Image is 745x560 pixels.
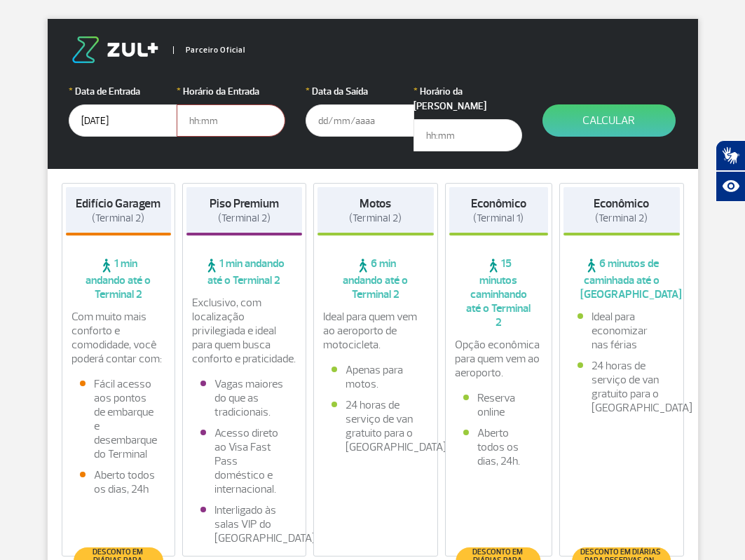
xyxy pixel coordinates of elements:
[177,104,285,137] input: hh:mm
[306,84,414,99] label: Data da Saída
[332,363,420,391] li: Apenas para motos.
[306,104,414,137] input: dd/mm/aaaa
[577,310,666,352] li: Ideal para economizar nas férias
[69,84,177,99] label: Data de Entrada
[449,257,548,329] span: 15 minutos caminhando até o Terminal 2
[192,296,297,366] p: Exclusivo, com localização privilegiada e ideal para quem busca conforto e praticidade.
[323,310,428,352] p: Ideal para quem vem ao aeroporto de motocicleta.
[413,119,522,151] input: hh:mm
[594,196,649,211] strong: Econômico
[413,84,522,114] label: Horário da [PERSON_NAME]
[200,377,289,419] li: Vagas maiores do que as tradicionais.
[595,212,648,225] span: (Terminal 2)
[473,212,524,225] span: (Terminal 1)
[66,257,171,301] span: 1 min andando até o Terminal 2
[80,377,157,461] li: Fácil acesso aos pontos de embarque e desembarque do Terminal
[71,310,165,366] p: Com muito mais conforto e comodidade, você poderá contar com:
[76,196,160,211] strong: Edifício Garagem
[716,140,745,171] button: Abrir tradutor de língua de sinais.
[200,503,289,545] li: Interligado às salas VIP do [GEOGRAPHIC_DATA].
[716,171,745,202] button: Abrir recursos assistivos.
[349,212,402,225] span: (Terminal 2)
[716,140,745,202] div: Plugin de acessibilidade da Hand Talk.
[186,257,303,287] span: 1 min andando até o Terminal 2
[577,359,666,415] li: 24 horas de serviço de van gratuito para o [GEOGRAPHIC_DATA]
[218,212,271,225] span: (Terminal 2)
[173,46,245,54] span: Parceiro Oficial
[69,104,177,137] input: dd/mm/aaaa
[317,257,434,301] span: 6 min andando até o Terminal 2
[177,84,285,99] label: Horário da Entrada
[463,391,534,419] li: Reserva online
[332,398,420,454] li: 24 horas de serviço de van gratuito para o [GEOGRAPHIC_DATA]
[542,104,676,137] button: Calcular
[455,338,542,380] p: Opção econômica para quem vem ao aeroporto.
[210,196,279,211] strong: Piso Premium
[69,36,161,63] img: logo-zul.png
[80,468,157,496] li: Aberto todos os dias, 24h
[471,196,526,211] strong: Econômico
[360,196,391,211] strong: Motos
[463,426,534,468] li: Aberto todos os dias, 24h.
[92,212,144,225] span: (Terminal 2)
[200,426,289,496] li: Acesso direto ao Visa Fast Pass doméstico e internacional.
[563,257,680,301] span: 6 minutos de caminhada até o [GEOGRAPHIC_DATA]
